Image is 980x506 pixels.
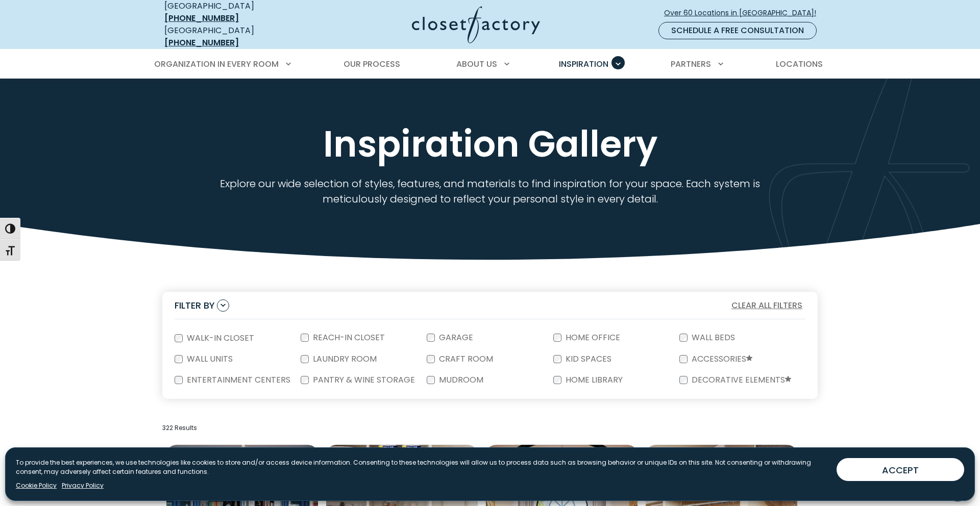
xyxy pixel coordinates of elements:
[412,6,540,43] img: Closet Factory Logo
[688,376,793,385] label: Decorative Elements
[688,334,737,342] label: Wall Beds
[162,423,818,433] p: 322 Results
[344,58,400,70] span: Our Process
[561,355,614,363] label: Kid Spaces
[164,37,239,48] a: [PHONE_NUMBER]
[561,376,625,384] label: Home Library
[183,334,256,342] label: Walk-In Closet
[183,355,235,363] label: Wall Units
[559,58,608,70] span: Inspiration
[309,355,379,363] label: Laundry Room
[190,176,790,207] p: Explore our wide selection of styles, features, and materials to find inspiration for your space....
[688,355,754,364] label: Accessories
[664,8,824,18] span: Over 60 Locations in [GEOGRAPHIC_DATA]!
[183,376,292,384] label: Entertainment Centers
[16,458,828,476] p: To provide the best experiences, we use technologies like cookies to store and/or access device i...
[62,481,104,490] a: Privacy Policy
[456,58,497,70] span: About Us
[309,334,387,342] label: Reach-In Closet
[658,22,817,39] a: Schedule a Free Consultation
[837,458,964,481] button: ACCEPT
[16,481,57,490] a: Cookie Policy
[435,355,495,363] label: Craft Room
[164,24,312,49] div: [GEOGRAPHIC_DATA]
[671,58,711,70] span: Partners
[175,298,229,313] button: Filter By
[561,334,622,342] label: Home Office
[728,299,805,312] button: Clear All Filters
[164,12,239,24] a: [PHONE_NUMBER]
[154,58,279,70] span: Organization in Every Room
[776,58,823,70] span: Locations
[147,50,833,79] nav: Primary Menu
[435,376,485,384] label: Mudroom
[309,376,417,384] label: Pantry & Wine Storage
[664,4,825,22] a: Over 60 Locations in [GEOGRAPHIC_DATA]!
[162,125,818,164] h1: Inspiration Gallery
[435,334,475,342] label: Garage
